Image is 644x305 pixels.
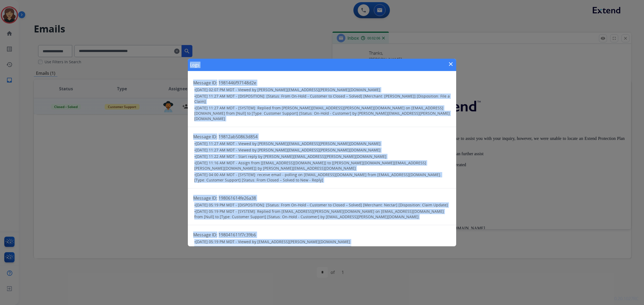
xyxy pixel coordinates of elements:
span: Message ID: [193,134,217,140]
span: [DATE] 11:27 AM MDT - [DISPOSITION]: [Status: From On-Hold - Customer to Closed – Solved] [Mercha... [194,94,450,104]
span: [DATE] 11:27 AM MDT - [SYSTEM]: Replied from [PERSON_NAME][EMAIL_ADDRESS][PERSON_NAME][DOMAIN_NAM... [194,105,450,121]
h3: • [194,160,451,171]
span: 19812ab50863d854 [218,134,258,140]
span: Message ID: [193,195,217,201]
h3: • [194,202,451,208]
span: 198061614fe26a38 [218,195,256,201]
span: [DATE] 11:27 AM MDT - Viewed by [PERSON_NAME][EMAIL_ADDRESS][PERSON_NAME][DOMAIN_NAME] [196,147,380,152]
h3: • [194,141,451,146]
span: [DATE] 05:19 PM MDT - Viewed by [EMAIL_ADDRESS][PERSON_NAME][DOMAIN_NAME] [196,239,350,244]
mat-icon: close [448,61,454,67]
span: 1981446f97148d2e [218,80,256,86]
span: [DATE] 11:22 AM MDT - Start reply by [PERSON_NAME][EMAIL_ADDRESS][PERSON_NAME][DOMAIN_NAME] [196,154,386,159]
h3: • [194,147,451,153]
span: [DATE] 05:19 PM MDT - [DISPOSITION]: [Status: From On-Hold - Customer to Closed – Solved] [Mercha... [196,202,448,207]
h3: • [194,105,451,121]
p: 0.20.1027RC [614,295,639,302]
span: [DATE] 05:19 PM MDT - Viewed by [EMAIL_ADDRESS][PERSON_NAME][DOMAIN_NAME] [196,246,350,251]
span: 198041611f7c39b6 [218,232,256,238]
h3: • [194,246,451,251]
h3: • [194,239,451,244]
h3: • [194,94,451,104]
span: [DATE] 11:27 AM MDT - Viewed by [PERSON_NAME][EMAIL_ADDRESS][PERSON_NAME][DOMAIN_NAME] [196,141,380,146]
h3: • [194,209,451,220]
span: Message ID: [193,80,217,86]
h3: • [194,172,451,183]
span: [DATE] 02:07 PM MDT - Viewed by [PERSON_NAME][EMAIL_ADDRESS][PERSON_NAME][DOMAIN_NAME] [196,87,380,92]
span: [DATE] 05:19 PM MDT - [SYSTEM]: Replied from [EMAIL_ADDRESS][PERSON_NAME][DOMAIN_NAME] on [EMAIL_... [194,209,444,219]
span: [DATE] 04:00 AM MDT - [SYSTEM]: receive email - polling on [EMAIL_ADDRESS][DOMAIN_NAME] from [EMA... [194,172,441,183]
h3: • [194,87,451,92]
h3: • [194,154,451,159]
span: Message ID: [193,232,217,238]
h1: Logs [190,62,199,68]
span: [DATE] 11:16 AM MDT - Assign from [[EMAIL_ADDRESS][DOMAIN_NAME]] to [[PERSON_NAME][DOMAIN_NAME][E... [194,160,426,171]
